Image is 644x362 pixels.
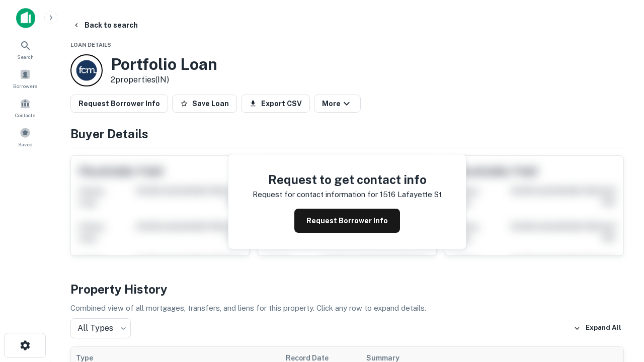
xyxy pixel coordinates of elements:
span: Contacts [15,111,35,119]
h3: Portfolio Loan [111,55,217,74]
a: Search [3,36,47,63]
span: Borrowers [13,82,37,90]
p: 2 properties (IN) [111,74,217,86]
div: All Types [70,318,131,338]
span: Search [17,53,34,61]
p: Combined view of all mortgages, transfers, and liens for this property. Click any row to expand d... [70,302,624,314]
span: Loan Details [70,42,111,48]
button: Export CSV [241,95,310,113]
a: Saved [3,123,47,150]
p: 1516 lafayette st [380,189,442,201]
iframe: Chat Widget [594,282,644,330]
button: Request Borrower Info [294,209,400,233]
a: Contacts [3,94,47,121]
button: More [314,95,361,113]
h4: Property History [70,280,624,298]
h4: Buyer Details [70,125,624,143]
span: Saved [18,140,33,148]
img: capitalize-icon.png [16,8,35,28]
button: Save Loan [172,95,237,113]
button: Back to search [68,16,142,34]
button: Request Borrower Info [70,95,168,113]
p: Request for contact information for [253,189,378,201]
a: Borrowers [3,65,47,92]
h4: Request to get contact info [253,170,442,189]
button: Expand All [571,321,624,336]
